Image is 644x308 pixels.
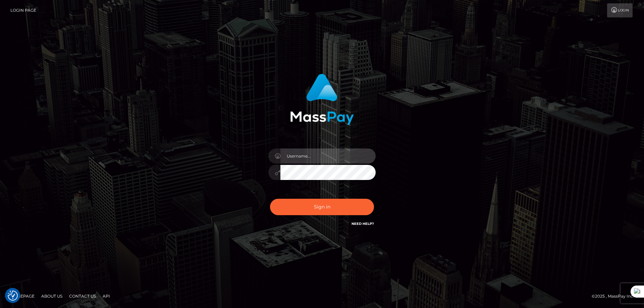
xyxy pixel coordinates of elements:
[10,3,36,17] a: Login Page
[7,291,37,301] a: Homepage
[280,148,376,164] input: Username...
[39,291,65,301] a: About Us
[352,222,374,226] a: Need Help?
[66,291,99,301] a: Contact Us
[8,291,18,301] img: Revisit consent button
[8,291,18,301] button: Consent Preferences
[592,293,639,300] div: © 2025 , MassPay Inc.
[290,74,354,125] img: MassPay Login
[270,199,374,215] button: Sign in
[100,291,113,301] a: API
[607,3,633,17] a: Login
